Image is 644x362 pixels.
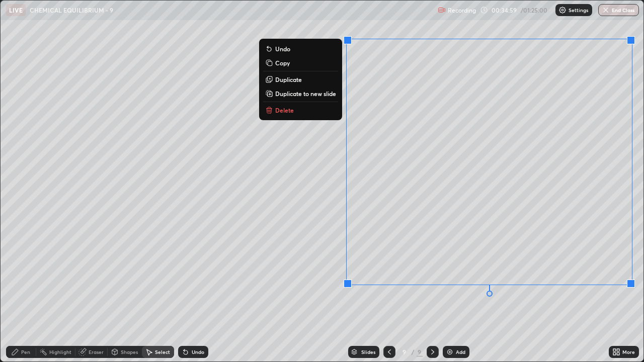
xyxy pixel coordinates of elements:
[602,6,610,14] img: end-class-cross
[155,349,170,354] div: Select
[263,57,338,69] button: Copy
[412,349,415,355] div: /
[30,6,113,14] p: CHEMICAL EQUILIBRIUM - 9
[446,348,454,356] img: add-slide-button
[558,6,567,14] img: class-settings-icons
[263,73,338,85] button: Duplicate
[598,4,639,16] button: End Class
[21,349,30,354] div: Pen
[263,87,338,100] button: Duplicate to new slide
[9,6,23,14] p: LIVE
[438,6,446,14] img: recording.375f2c34.svg
[275,45,290,53] p: Undo
[622,349,635,354] div: More
[121,349,138,354] div: Shapes
[275,75,302,83] p: Duplicate
[89,349,104,354] div: Eraser
[361,349,375,354] div: Slides
[192,349,204,354] div: Undo
[275,106,294,114] p: Delete
[49,349,71,354] div: Highlight
[399,349,410,355] div: 9
[456,349,465,354] div: Add
[263,43,338,55] button: Undo
[263,104,338,116] button: Delete
[275,59,290,67] p: Copy
[275,89,336,98] p: Duplicate to new slide
[569,8,588,13] p: Settings
[448,7,476,14] p: Recording
[417,347,423,356] div: 9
